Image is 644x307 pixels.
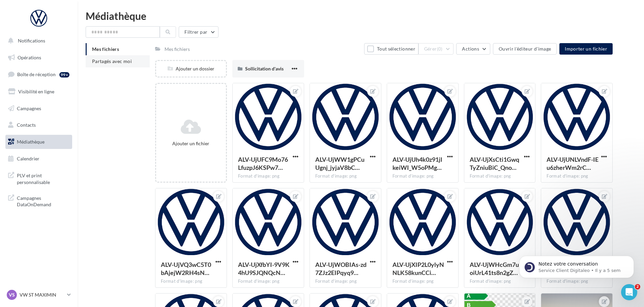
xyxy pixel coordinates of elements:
span: ALV-UjUFC9Mo76LfuzpJ6KSPw7X6yQ1FxZDv74Uc-mnR1O6-NgLBY9CCiw [238,156,288,171]
a: Opérations [4,51,74,65]
a: Boîte de réception99+ [4,67,74,82]
span: Partagés avec moi [92,58,132,64]
div: Format d'image: png [315,173,376,179]
div: Médiathèque [86,11,636,21]
iframe: Intercom notifications message [509,242,644,289]
a: VS VW ST MAXIMIN [5,288,72,301]
span: ALV-UjWHcGm7uoiUrL41ts8n2gZqZAIXBGM4WD8J_TYlG1lLLnoPkQFHxw [470,261,519,276]
span: (0) [437,46,443,52]
span: ALV-UjXfbYI-9V9K4hU9SJQNQcNEq-lWCdfaN9hIjw51e65JGKBgr3y5Tg [238,261,290,276]
span: PLV et print personnalisable [17,171,69,185]
span: Médiathèque [17,139,45,145]
div: Format d'image: png [238,173,298,179]
a: PLV et print personnalisable [4,168,74,188]
span: Actions [462,46,479,52]
button: Importer un fichier [559,43,613,55]
p: VW ST MAXIMIN [20,291,64,298]
button: Actions [456,43,490,55]
span: Importer un fichier [565,46,607,52]
button: Filtrer par [179,26,218,38]
button: Ouvrir l'éditeur d'image [493,43,557,55]
span: ALV-UjUNLVndF-IEu6zherWm2rC_2uQGw2LNq94H3W-uqp5ztwaNjCzlhQ [547,156,598,171]
div: 99+ [59,72,69,78]
span: VS [9,291,15,298]
div: Format d'image: png [470,278,530,284]
span: ALV-UjVQ3wC5T0bAjejW2RH4sNB4ecOytYBROga-6Dz14nJYjBqSC2bZwA [161,261,211,276]
span: Campagnes DataOnDemand [17,193,69,208]
div: Format d'image: png [547,173,607,179]
div: Mes fichiers [165,46,190,53]
span: Opérations [18,55,41,60]
a: Médiathèque [4,135,74,149]
span: ALV-UjXIP2L0ylyNNLK58kunCCipi6kl59IcgW25p5T4U-KnYf6wLX6c_w [392,261,444,276]
span: ALV-UjWW1gPCuUgnj_jyjaV8bCKUQ5RlKUx1-JkD4poPxv5EzgNDfEio4A [315,156,364,171]
div: Format d'image: png [470,173,530,179]
span: Visibilité en ligne [18,89,54,94]
div: Format d'image: png [392,173,453,179]
span: Boîte de réception [17,71,56,77]
a: Campagnes DataOnDemand [4,191,74,211]
button: Notifications [4,34,71,48]
span: ALV-UjUh4k0z91jIkeiWI_W5oPMgQ8YqNkKZ3sCUV4PgamHUoW4JjRYmNQ [392,156,442,171]
span: Campagnes [17,105,41,111]
div: Format d'image: png [392,278,453,284]
div: Format d'image: png [161,278,221,284]
a: Campagnes [4,101,74,116]
span: 2 [635,284,640,289]
button: Tout sélectionner [364,43,418,55]
span: Calendrier [17,156,39,161]
iframe: Intercom live chat [621,284,637,300]
a: Calendrier [4,152,74,166]
div: Ajouter un fichier [159,140,223,147]
span: ALV-UjXsCti1GwqTyZniuBiC_QnocZ5zx65kOvyg4tGzFQ1XXz74266E9Q [470,156,519,171]
span: Sollicitation d'avis [245,66,284,71]
span: Notifications [18,38,45,43]
div: Format d'image: png [315,278,376,284]
a: Visibilité en ligne [4,85,74,99]
div: Ajouter un dossier [156,65,226,72]
button: Gérer(0) [418,43,454,55]
span: Contacts [17,122,36,128]
a: Contacts [4,118,74,132]
span: Mes fichiers [92,46,119,52]
span: ALV-UjWOBIAs-zd7ZJz2EIPqyq9SyI0chAypVUAN-ZifhWO1xLGg-yMWag [315,261,367,276]
div: Format d'image: png [238,278,298,284]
